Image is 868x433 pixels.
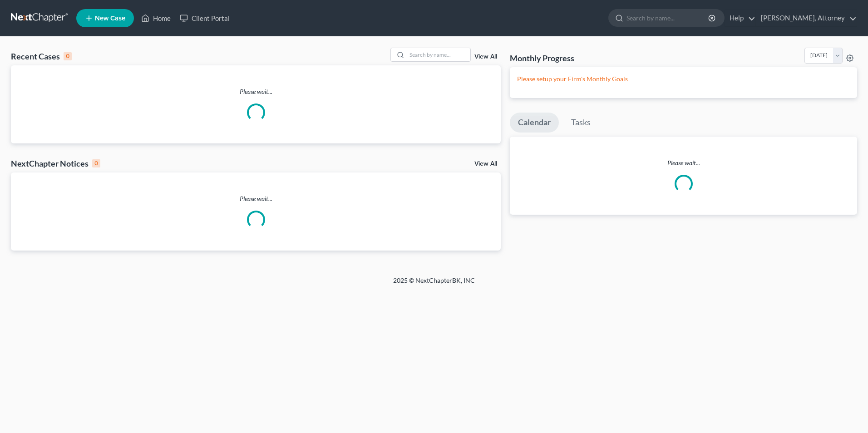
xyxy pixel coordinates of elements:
[756,10,857,26] a: [PERSON_NAME], Attorney
[11,158,100,169] div: NextChapter Notices
[11,194,501,203] p: Please wait...
[137,10,175,26] a: Home
[563,113,599,133] a: Tasks
[474,161,497,167] a: View All
[725,10,755,26] a: Help
[510,53,574,64] h3: Monthly Progress
[407,48,470,61] input: Search by name...
[510,113,559,133] a: Calendar
[175,10,234,26] a: Client Portal
[175,276,693,292] div: 2025 © NextChapterBK, INC
[474,54,497,60] a: View All
[64,52,72,60] div: 0
[11,51,72,62] div: Recent Cases
[95,15,125,22] span: New Case
[92,159,100,167] div: 0
[510,158,857,167] p: Please wait...
[517,74,850,84] p: Please setup your Firm's Monthly Goals
[626,10,710,26] input: Search by name...
[11,87,501,96] p: Please wait...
